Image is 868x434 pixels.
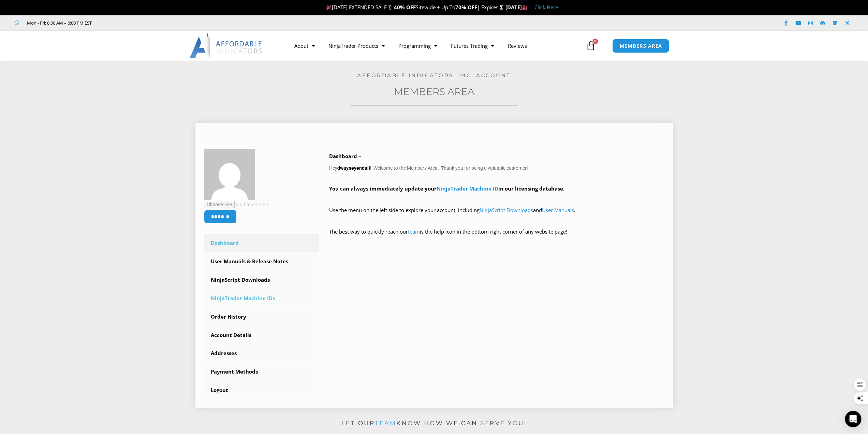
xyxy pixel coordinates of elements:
[288,38,322,54] a: About
[387,5,392,10] img: 🏌️‍♂️
[190,33,263,58] img: LogoAI | Affordable Indicators – NinjaTrader
[501,38,534,54] a: Reviews
[499,5,504,10] img: ⌛
[534,4,558,11] a: Click Here
[329,152,664,246] div: Hey ! Welcome to the Members Area. Thank you for being a valuable customer!
[195,418,673,429] p: Let our know how we can serve you!
[204,234,319,252] a: Dashboard
[394,86,474,97] a: Members Area
[329,227,664,246] p: The best way to quickly reach our is the help icon in the bottom right corner of any website page!
[437,185,498,192] a: NinjaTrader Machine ID
[204,308,319,326] a: Order History
[505,4,528,11] strong: [DATE]
[592,39,598,44] span: 0
[325,4,505,11] span: [DATE] EXTENDED SALE Sitewide + Up To | Expires
[329,206,664,225] p: Use the menu on the left side to explore your account, including and .
[204,149,255,200] img: b5643e653da8c0a75aabb67ea7e5e79a9e21e6460760f2d2523a5daa0275cc56
[619,43,662,48] span: MEMBERS AREA
[204,345,319,362] a: Addresses
[25,19,92,27] span: Mon - Fri: 8:00 AM – 6:00 PM EST
[408,228,420,235] a: team
[455,4,477,11] strong: 70% OFF
[326,5,332,10] img: 🎉
[480,207,533,213] a: NinjaScript Downloads
[375,420,396,426] a: team
[357,72,511,79] a: Affordable Indicators, Inc. Account
[322,38,392,54] a: NinjaTrader Products
[522,5,527,10] img: 🏭
[337,165,370,171] strong: dwayneyendall
[101,19,204,26] iframe: Customer reviews powered by Trustpilot
[612,39,669,53] a: MEMBERS AREA
[576,36,606,56] a: 0
[204,253,319,270] a: User Manuals & Release Notes
[204,271,319,289] a: NinjaScript Downloads
[329,185,564,192] strong: You can always immediately update your in our licensing database.
[392,38,444,54] a: Programming
[444,38,501,54] a: Futures Trading
[542,207,574,213] a: User Manuals
[204,234,319,399] nav: Account pages
[204,290,319,307] a: NinjaTrader Machine IDs
[394,4,416,11] strong: 40% OFF
[329,153,361,159] b: Dashboard –
[204,363,319,381] a: Payment Methods
[288,38,584,54] nav: Menu
[204,326,319,344] a: Account Details
[845,411,861,427] div: Open Intercom Messenger
[204,381,319,399] a: Logout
